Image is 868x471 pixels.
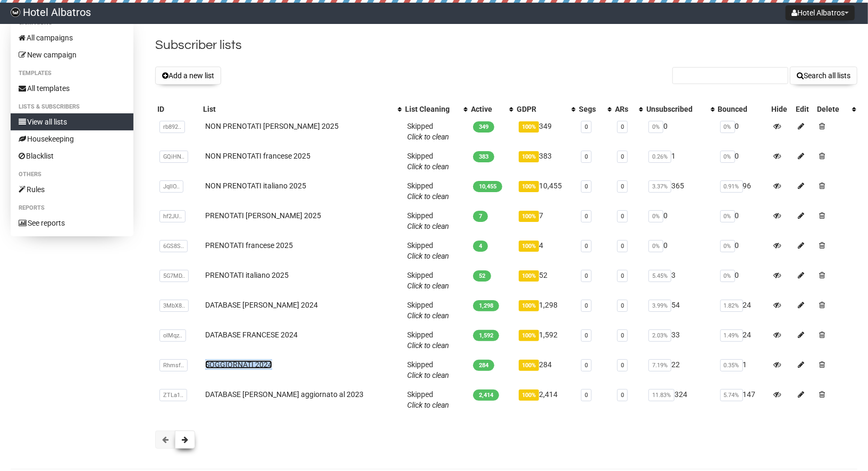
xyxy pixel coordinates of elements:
[205,122,339,130] a: NON PRENOTATI [PERSON_NAME] 2025
[621,153,624,160] a: 0
[11,101,133,113] li: Lists & subscribers
[585,362,588,369] a: 0
[716,295,769,325] td: 24
[11,214,133,232] a: See reports
[644,176,715,206] td: 365
[519,181,539,192] span: 100%
[205,181,306,190] a: NON PRENOTATI italiano 2025
[407,282,449,290] a: Click to clean
[585,183,588,190] a: 0
[11,113,133,130] a: View all lists
[519,390,539,401] span: 100%
[716,117,769,146] td: 0
[720,180,743,193] span: 0.91%
[796,104,813,114] div: Edit
[473,330,499,341] span: 1,592
[473,270,491,282] span: 52
[403,102,469,117] th: List Cleaning: No sort applied, activate to apply an ascending sort
[790,67,857,85] button: Search all lists
[644,102,715,117] th: Unsubscribed: No sort applied, activate to apply an ascending sort
[473,390,499,401] span: 2,414
[407,211,449,230] span: Skipped
[405,104,458,114] div: List Cleaning
[621,392,624,399] a: 0
[407,371,449,379] a: Click to clean
[11,29,133,46] a: All campaigns
[718,104,767,114] div: Bounced
[716,176,769,206] td: 96
[205,241,293,250] a: PRENOTATI francese 2025
[11,147,133,164] a: Blacklist
[716,325,769,355] td: 24
[515,266,577,295] td: 52
[473,241,488,252] span: 4
[621,272,624,279] a: 0
[11,130,133,147] a: Housekeeping
[794,102,815,117] th: Edit: No sort applied, sorting is disabled
[716,236,769,266] td: 0
[515,325,577,355] td: 1,592
[473,121,494,133] span: 349
[159,270,189,282] span: 5G7MD..
[407,222,449,230] a: Click to clean
[407,311,449,320] a: Click to clean
[203,104,392,114] div: List
[407,341,449,350] a: Click to clean
[720,151,735,163] span: 0%
[159,151,188,163] span: GQiHN..
[644,206,715,236] td: 0
[515,117,577,146] td: 349
[155,67,221,85] button: Add a new list
[473,300,499,311] span: 1,298
[644,355,715,385] td: 22
[407,271,449,290] span: Skipped
[720,300,743,312] span: 1.82%
[469,102,515,117] th: Active: No sort applied, activate to apply an ascending sort
[585,332,588,339] a: 0
[407,241,449,260] span: Skipped
[585,213,588,220] a: 0
[407,252,449,260] a: Click to clean
[517,104,566,114] div: GDPR
[644,385,715,415] td: 324
[205,390,364,399] a: DATABASE [PERSON_NAME] aggiornato al 2023
[515,385,577,415] td: 2,414
[648,359,671,371] span: 7.19%
[613,102,644,117] th: ARs: No sort applied, activate to apply an ascending sort
[716,206,769,236] td: 0
[519,300,539,311] span: 100%
[407,401,449,409] a: Click to clean
[621,123,624,130] a: 0
[155,102,201,117] th: ID: No sort applied, sorting is disabled
[716,146,769,176] td: 0
[648,389,675,401] span: 11.83%
[615,104,634,114] div: ARs
[471,104,504,114] div: Active
[646,104,705,114] div: Unsubscribed
[407,301,449,320] span: Skipped
[407,360,449,379] span: Skipped
[11,202,133,214] li: Reports
[644,295,715,325] td: 54
[519,330,539,341] span: 100%
[515,355,577,385] td: 284
[519,211,539,222] span: 100%
[515,236,577,266] td: 4
[11,181,133,198] a: Rules
[201,102,403,117] th: List: No sort applied, activate to apply an ascending sort
[720,240,735,252] span: 0%
[407,192,449,201] a: Click to clean
[515,146,577,176] td: 383
[157,104,199,114] div: ID
[159,329,186,342] span: oIMqz..
[519,360,539,371] span: 100%
[155,36,857,55] h2: Subscriber lists
[817,104,847,114] div: Delete
[644,325,715,355] td: 33
[769,102,794,117] th: Hide: No sort applied, sorting is disabled
[585,153,588,160] a: 0
[407,390,449,409] span: Skipped
[11,67,133,80] li: Templates
[644,236,715,266] td: 0
[716,266,769,295] td: 0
